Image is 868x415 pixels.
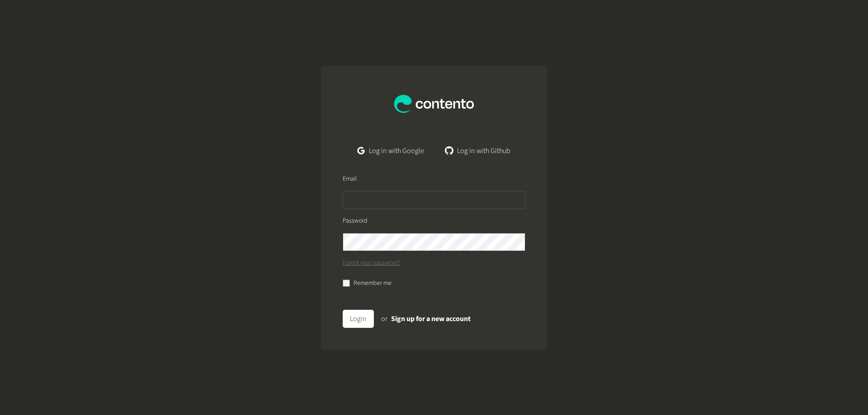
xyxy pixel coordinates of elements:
[439,142,518,160] a: Log in with Github
[343,258,401,268] a: Forgot your password?
[343,174,357,184] label: Email
[350,142,431,160] a: Log in with Google
[343,310,374,328] button: Login
[381,314,387,324] span: or
[354,279,392,288] label: Remember me
[343,216,368,226] label: Password
[391,314,471,324] a: Sign up for a new account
